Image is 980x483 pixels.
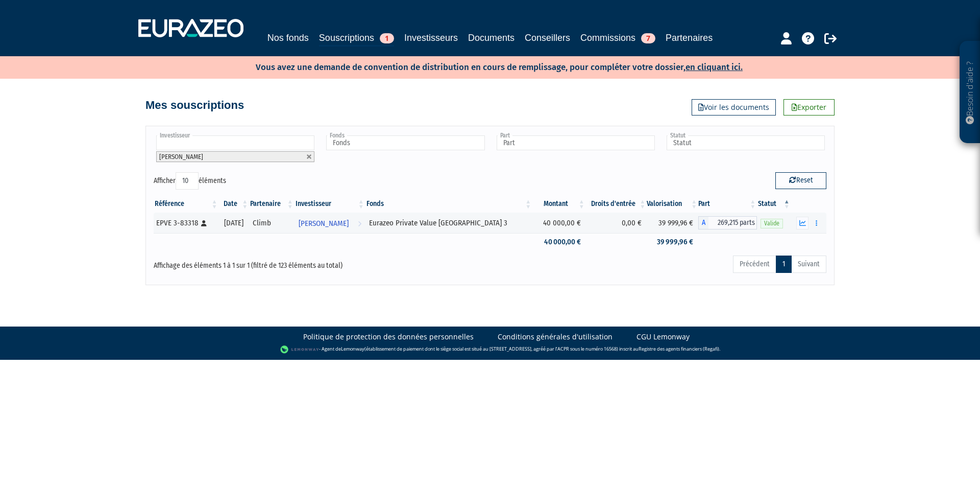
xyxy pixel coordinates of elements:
img: 1732889491-logotype_eurazeo_blanc_rvb.png [138,19,243,37]
span: A [698,216,708,229]
a: Investisseurs [404,31,458,45]
div: [DATE] [223,218,246,228]
a: Conseillers [525,31,570,45]
th: Date: activer pour trier la colonne par ordre croissant [219,195,250,213]
a: Politique de protection des données personnelles [303,332,474,342]
th: Part: activer pour trier la colonne par ordre croissant [698,195,757,213]
div: - Agent de (établissement de paiement dont le siège social est situé au [STREET_ADDRESS], agréé p... [10,344,970,355]
td: Climb [249,213,294,233]
div: Eurazeo Private Value [GEOGRAPHIC_DATA] 3 [369,218,529,228]
th: Référence : activer pour trier la colonne par ordre croissant [154,195,219,213]
th: Partenaire: activer pour trier la colonne par ordre croissant [249,195,294,213]
th: Montant: activer pour trier la colonne par ordre croissant [532,195,586,213]
td: 40 000,00 € [532,233,586,251]
th: Fonds: activer pour trier la colonne par ordre croissant [365,195,532,213]
a: Partenaires [666,31,713,45]
button: Reset [775,172,826,189]
span: [PERSON_NAME] [299,214,349,233]
a: Documents [468,31,514,45]
a: Registre des agents financiers (Regafi) [639,346,719,352]
span: [PERSON_NAME] [159,153,203,160]
a: Commissions7 [580,31,655,45]
td: 39 999,96 € [647,213,698,233]
a: Lemonway [341,346,364,352]
a: Voir les documents [692,99,776,116]
span: 1 [380,33,394,43]
th: Statut : activer pour trier la colonne par ordre d&eacute;croissant [757,195,791,213]
a: Conditions générales d'utilisation [498,332,612,342]
a: [PERSON_NAME] [295,213,365,233]
img: logo-lemonway.png [280,344,320,355]
a: 1 [776,256,792,273]
td: 0,00 € [586,213,647,233]
a: en cliquant ici. [685,62,743,73]
i: [Français] Personne physique [201,220,207,226]
p: Vous avez une demande de convention de distribution en cours de remplissage, pour compléter votre... [226,59,743,74]
select: Afficheréléments [176,172,199,190]
th: Valorisation: activer pour trier la colonne par ordre croissant [647,195,698,213]
th: Investisseur: activer pour trier la colonne par ordre croissant [295,195,365,213]
span: Valide [761,219,783,228]
th: Droits d'entrée: activer pour trier la colonne par ordre croissant [586,195,647,213]
td: 39 999,96 € [647,233,698,251]
div: Affichage des éléments 1 à 1 sur 1 (filtré de 123 éléments au total) [154,255,425,271]
a: Exporter [783,99,835,116]
div: EPVE 3-83318 [156,218,215,228]
td: 40 000,00 € [532,213,586,233]
i: Voir l'investisseur [358,214,361,233]
a: CGU Lemonway [636,332,690,342]
span: 7 [641,33,655,43]
h4: Mes souscriptions [145,99,244,111]
a: Nos fonds [267,31,309,45]
label: Afficher éléments [154,172,226,190]
a: Souscriptions1 [319,31,394,47]
div: A - Eurazeo Private Value Europe 3 [698,216,757,229]
p: Besoin d'aide ? [964,47,976,139]
span: 269,215 parts [708,216,757,229]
